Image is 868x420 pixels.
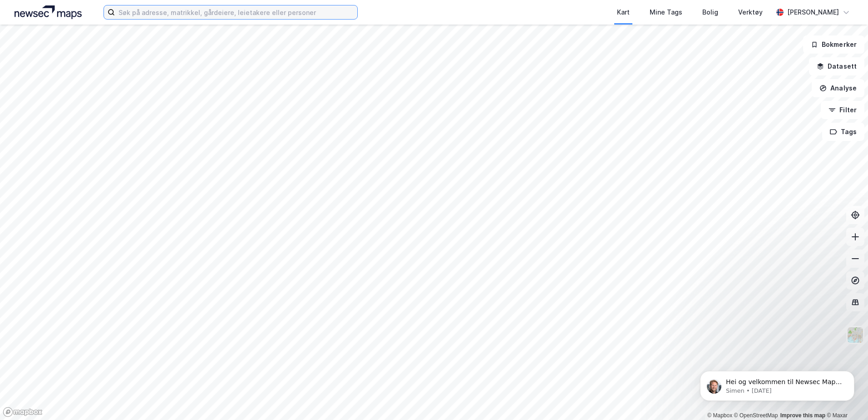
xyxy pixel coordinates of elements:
[780,412,825,419] a: Improve this map
[707,412,732,419] a: Mapbox
[787,7,839,18] div: [PERSON_NAME]
[847,326,864,344] img: Z
[734,412,778,419] a: OpenStreetMap
[812,79,864,97] button: Analyse
[686,352,868,415] iframe: Intercom notifications message
[617,7,630,18] div: Kart
[3,407,43,417] a: Mapbox homepage
[702,7,718,18] div: Bolig
[821,101,864,119] button: Filter
[650,7,682,18] div: Mine Tags
[738,7,763,18] div: Verktøy
[803,35,864,54] button: Bokmerker
[115,5,357,19] input: Søk på adresse, matrikkel, gårdeiere, leietakere eller personer
[15,5,82,19] img: logo.a4113a55bc3d86da70a041830d287a7e.svg
[809,57,864,75] button: Datasett
[822,123,864,141] button: Tags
